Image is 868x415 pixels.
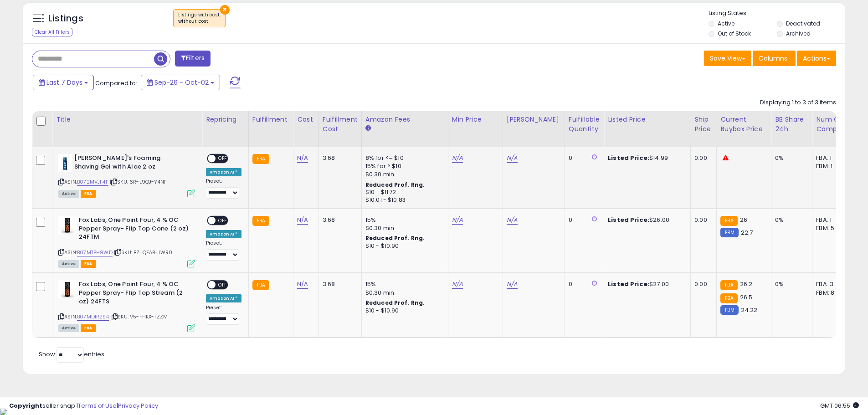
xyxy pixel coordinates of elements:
[48,12,83,25] h5: Listings
[365,234,425,242] b: Reduced Prof. Rng.
[323,115,358,134] div: Fulfillment Cost
[775,216,805,224] div: 0%
[608,280,683,288] div: $27.00
[365,189,441,196] div: $10 - $11.72
[46,78,82,87] span: Last 7 Days
[608,154,649,162] b: Listed Price:
[720,228,738,237] small: FBM
[694,280,709,288] div: 0.00
[216,281,230,289] span: OFF
[452,215,463,225] a: N/A
[720,216,737,226] small: FBA
[118,401,158,410] a: Privacy Policy
[452,154,463,163] a: N/A
[816,154,846,162] div: FBA: 1
[58,260,79,268] span: All listings currently available for purchase on Amazon
[252,280,269,290] small: FBA
[816,280,846,288] div: FBA: 3
[297,280,308,289] a: N/A
[365,154,441,162] div: 8% for <= $10
[206,305,241,325] div: Preset:
[816,289,846,297] div: FBM: 8
[77,178,108,186] a: B072MVJF4F
[206,168,241,176] div: Amazon AI *
[365,216,441,224] div: 15%
[694,154,709,162] div: 0.00
[297,215,308,225] a: N/A
[569,216,597,224] div: 0
[365,289,441,297] div: $0.30 min
[58,280,195,331] div: ASIN:
[452,280,463,289] a: N/A
[79,280,190,308] b: Fox Labs, One Point Four, 4 % OC Pepper Spray- Flip Top Stream (2 oz) 24FTS
[759,54,787,63] span: Columns
[365,280,441,288] div: 15%
[718,20,734,27] label: Active
[216,217,230,225] span: OFF
[78,401,117,410] a: Terms of Use
[77,249,113,256] a: B07MTPH9WD
[58,154,195,196] div: ASIN:
[507,280,518,289] a: N/A
[58,280,77,298] img: 41lsBuSGahL._SL40_.jpg
[175,51,211,67] button: Filters
[95,79,137,87] span: Compared to:
[720,115,767,134] div: Current Buybox Price
[820,401,859,410] span: 2025-10-10 06:55 GMT
[775,154,805,162] div: 0%
[178,11,221,25] span: Listings with cost :
[365,124,371,133] small: Amazon Fees.
[786,30,811,37] label: Archived
[154,78,209,87] span: Sep-26 - Oct-02
[297,154,308,163] a: N/A
[608,280,649,288] b: Listed Price:
[81,190,96,198] span: FBA
[206,230,241,238] div: Amazon AI *
[365,170,441,179] div: $0.30 min
[786,20,820,27] label: Deactivated
[77,313,109,321] a: B07MD1R2S4
[39,350,104,359] span: Show: entries
[365,299,425,307] b: Reduced Prof. Rng.
[9,401,42,410] strong: Copyright
[58,216,77,234] img: 41hdk42HhyL._SL40_.jpg
[206,294,241,302] div: Amazon AI *
[720,280,737,290] small: FBA
[110,178,167,185] span: | SKU: 6R-L9QJ-Y4NF
[760,98,836,107] div: Displaying 1 to 3 of 3 items
[252,154,269,164] small: FBA
[178,18,221,25] div: without cost
[704,51,751,66] button: Save View
[79,216,190,244] b: Fox Labs, One Point Four, 4 % OC Pepper Spray- Flip Top Cone (2 oz) 24FTM
[816,162,846,170] div: FBM: 1
[720,293,737,303] small: FBA
[206,115,245,124] div: Repricing
[365,115,444,124] div: Amazon Fees
[709,9,845,18] p: Listing States:
[718,30,751,37] label: Out of Stock
[216,155,230,163] span: OFF
[58,324,79,332] span: All listings currently available for purchase on Amazon
[740,280,753,288] span: 26.2
[608,115,687,124] div: Listed Price
[365,196,441,204] div: $10.01 - $10.83
[58,154,72,172] img: 31rWIhl4NML._SL40_.jpg
[365,162,441,170] div: 15% for > $10
[365,242,441,250] div: $10 - $10.90
[220,5,230,15] button: ×
[206,178,241,199] div: Preset:
[816,224,846,232] div: FBM: 5
[33,75,94,90] button: Last 7 Days
[297,115,315,124] div: Cost
[608,154,683,162] div: $14.99
[569,280,597,288] div: 0
[58,190,79,198] span: All listings currently available for purchase on Amazon
[56,115,198,124] div: Title
[569,115,600,134] div: Fulfillable Quantity
[365,181,425,189] b: Reduced Prof. Rng.
[816,115,849,134] div: Num of Comp.
[507,215,518,225] a: N/A
[816,216,846,224] div: FBA: 1
[694,216,709,224] div: 0.00
[81,324,96,332] span: FBA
